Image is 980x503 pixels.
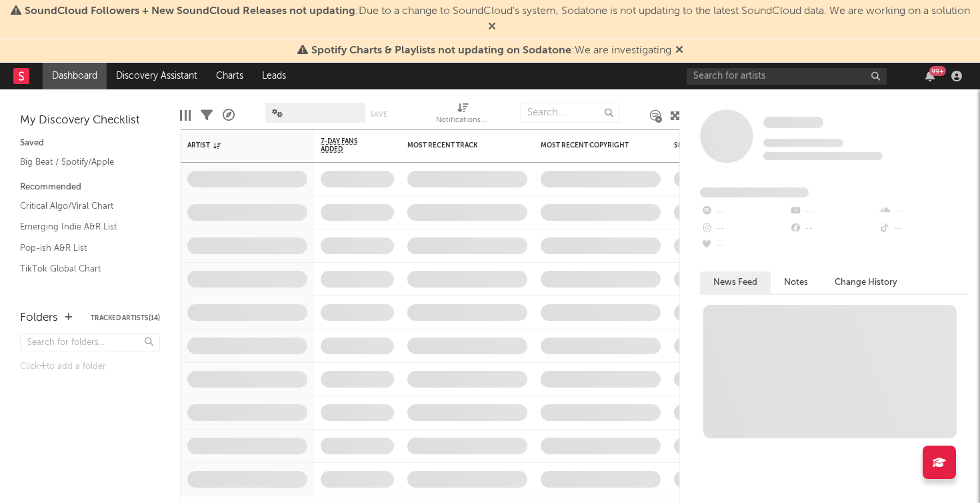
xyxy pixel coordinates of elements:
a: Discovery Assistant [107,63,207,89]
div: Notifications (Artist) [436,96,489,135]
div: Notifications (Artist) [436,113,489,129]
a: Critical Algo/Viral Chart [20,199,147,213]
div: -- [878,220,967,237]
span: Fans Added by Platform [700,187,809,197]
a: Emerging Indie A&R List [20,219,147,234]
div: Folders [20,310,58,326]
button: Notes [771,272,821,294]
button: Save [370,111,387,118]
div: Filters [201,96,213,135]
a: Recommended For You [20,283,147,298]
button: Tracked Artists(14) [91,315,160,322]
span: Spotify Charts & Playlists not updating on Sodatone [311,45,571,56]
div: Edit Columns [180,96,191,135]
div: Artist [187,141,287,149]
a: TikTok Global Chart [20,262,147,276]
div: -- [700,203,789,220]
button: 99+ [925,71,935,81]
a: Big Beat / Spotify/Apple [20,155,147,169]
div: Most Recent Copyright [541,141,641,149]
span: : Due to a change to SoundCloud's system, Sodatone is not updating to the latest SoundCloud data.... [25,6,970,17]
input: Search for artists [687,68,887,85]
span: Dismiss [488,22,496,33]
div: -- [789,220,877,237]
input: Search for folders... [20,333,160,352]
span: Dismiss [675,45,683,56]
div: Saved [20,135,160,151]
button: Change History [821,272,911,294]
span: : We are investigating [311,45,671,56]
input: Search... [520,103,620,123]
a: Pop-ish A&R List [20,241,147,256]
div: A&R Pipeline [223,96,235,135]
span: Some Artist [763,117,823,128]
div: -- [700,237,789,255]
span: SoundCloud Followers + New SoundCloud Releases not updating [25,6,355,17]
span: Tracking Since: [DATE] [763,139,843,147]
a: Some Artist [763,116,823,129]
span: 7-Day Fans Added [321,137,374,153]
div: -- [789,203,877,220]
div: My Discovery Checklist [20,113,160,129]
div: 99 + [929,66,946,76]
button: News Feed [700,272,771,294]
div: -- [878,203,967,220]
div: Recommended [20,179,160,195]
a: Charts [207,63,253,89]
div: -- [700,220,789,237]
div: Most Recent Track [407,141,507,149]
a: Dashboard [43,63,107,89]
a: Leads [253,63,295,89]
span: 0 fans last week [763,152,883,160]
div: Click to add a folder. [20,359,160,375]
